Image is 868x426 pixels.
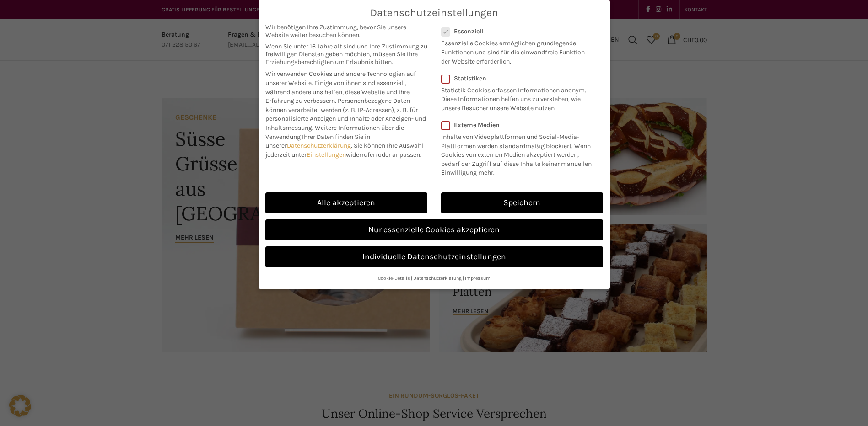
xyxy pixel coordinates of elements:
a: Speichern [441,192,603,213]
label: Essenziell [441,27,591,35]
a: Cookie-Details [378,275,410,281]
p: Essenzielle Cookies ermöglichen grundlegende Funktionen und sind für die einwandfreie Funktion de... [441,35,591,66]
a: Individuelle Datenschutzeinstellungen [265,246,603,267]
span: Wenn Sie unter 16 Jahre alt sind und Ihre Zustimmung zu freiwilligen Diensten geben möchten, müss... [265,43,427,66]
a: Einstellungen [307,151,346,159]
p: Inhalte von Videoplattformen und Social-Media-Plattformen werden standardmäßig blockiert. Wenn Co... [441,129,597,177]
span: Wir benötigen Ihre Zustimmung, bevor Sie unsere Website weiter besuchen können. [265,23,427,39]
span: Wir verwenden Cookies und andere Technologien auf unserer Website. Einige von ihnen sind essenzie... [265,70,416,105]
label: Statistiken [441,75,591,82]
span: Weitere Informationen über die Verwendung Ihrer Daten finden Sie in unserer . [265,124,404,149]
a: Impressum [465,275,491,281]
span: Personenbezogene Daten können verarbeitet werden (z. B. IP-Adressen), z. B. für personalisierte A... [265,97,426,132]
p: Statistik Cookies erfassen Informationen anonym. Diese Informationen helfen uns zu verstehen, wie... [441,82,591,113]
a: Alle akzeptieren [265,192,427,213]
span: Sie können Ihre Auswahl jederzeit unter widerrufen oder anpassen. [265,142,423,159]
span: Datenschutzeinstellungen [370,7,498,19]
a: Datenschutzerklärung [413,275,462,281]
a: Nur essenzielle Cookies akzeptieren [265,219,603,240]
a: Datenschutzerklärung [287,142,351,149]
label: Externe Medien [441,121,597,129]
